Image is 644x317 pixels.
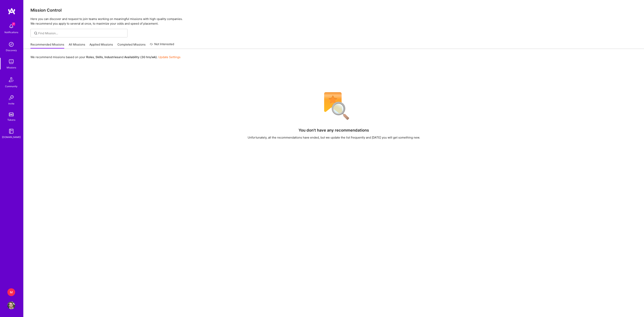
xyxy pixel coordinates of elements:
b: Industries [104,55,118,59]
div: Tokens [7,118,15,122]
b: Roles [86,55,94,59]
a: Not Interested [150,42,174,49]
img: User Avatar [7,301,15,309]
img: Invite [7,94,15,102]
h3: Mission Control [30,8,637,13]
a: All Missions [69,42,85,49]
p: We recommend missions based on your , , and . [30,55,181,59]
img: guide book [7,127,15,135]
div: M [7,288,15,296]
b: Availability (30 hrs/wk) [124,55,157,59]
img: Community [7,75,16,84]
img: tokens [9,113,14,116]
p: Here you can discover and request to join teams working on meaningful missions with high-quality ... [30,17,637,26]
div: Discovery [6,48,17,52]
b: Skills [95,55,103,59]
div: Missions [7,65,16,70]
img: bell [7,22,15,30]
a: M [6,288,16,296]
img: logo [8,8,16,15]
div: Notifications [4,30,18,34]
img: No Results [317,90,350,123]
img: teamwork [7,58,15,65]
h4: You don't have any recommendations [299,128,369,133]
a: User Avatar [6,301,16,309]
div: Invite [8,102,14,106]
span: 7 [12,22,15,26]
a: Completed Missions [117,42,146,49]
img: discovery [7,40,15,48]
div: [DOMAIN_NAME] [2,135,21,139]
input: Find Mission... [38,31,125,35]
a: Recommended Missions [30,42,64,49]
a: Update Settings [158,55,181,59]
i: icon SearchGrey [34,31,38,35]
a: Applied Missions [89,42,113,49]
div: Unfortunately, all the recommendations have ended, but we update the list frequently and [DATE] y... [248,135,420,140]
div: Community [5,84,17,88]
